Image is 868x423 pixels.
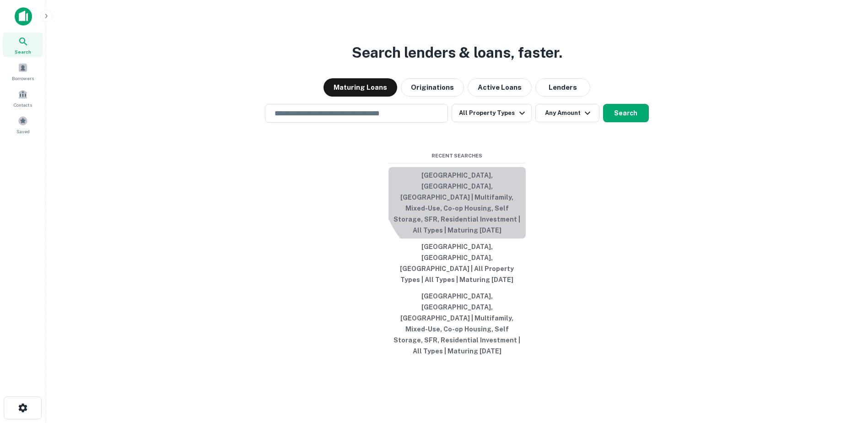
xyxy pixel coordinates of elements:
[603,104,649,122] button: Search
[3,86,43,110] a: Contacts
[822,350,868,394] iframe: Chat Widget
[388,288,526,359] button: [GEOGRAPHIC_DATA], [GEOGRAPHIC_DATA], [GEOGRAPHIC_DATA] | Multifamily, Mixed-Use, Co-op Housing, ...
[452,104,531,122] button: All Property Types
[388,152,526,160] span: Recent Searches
[323,78,397,97] button: Maturing Loans
[388,167,526,239] button: [GEOGRAPHIC_DATA], [GEOGRAPHIC_DATA], [GEOGRAPHIC_DATA] | Multifamily, Mixed-Use, Co-op Housing, ...
[352,42,562,64] h3: Search lenders & loans, faster.
[15,48,31,55] span: Search
[388,239,526,288] button: [GEOGRAPHIC_DATA], [GEOGRAPHIC_DATA], [GEOGRAPHIC_DATA] | All Property Types | All Types | Maturi...
[535,78,590,97] button: Lenders
[401,78,464,97] button: Originations
[16,128,30,135] span: Saved
[3,59,43,84] a: Borrowers
[3,33,43,57] a: Search
[3,112,43,137] a: Saved
[15,7,32,26] img: capitalize-icon.png
[535,104,599,122] button: Any Amount
[12,75,34,82] span: Borrowers
[468,78,532,97] button: Active Loans
[14,101,32,108] span: Contacts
